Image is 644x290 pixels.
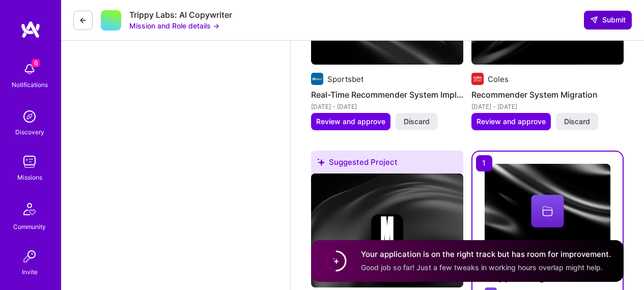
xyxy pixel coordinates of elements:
span: Discard [404,117,430,127]
img: bell [19,59,40,79]
i: icon SendLight [590,16,598,24]
div: Missions [17,172,42,183]
div: Suggested Project [311,151,463,178]
div: Invite [22,267,38,277]
h4: Recommender System Migration [471,88,624,101]
button: Discard [396,113,438,130]
span: Discard [564,117,590,127]
img: Company logo [311,73,323,85]
img: teamwork [19,152,40,172]
i: icon LeftArrowDark [79,16,87,24]
img: Company logo [371,214,404,247]
div: [DATE] - [DATE] [471,101,624,112]
img: Company logo [471,73,484,85]
button: Submit [584,11,632,29]
div: Notifications [12,79,48,90]
h4: Real-Time Recommender System Implementation [311,88,463,101]
button: Mission and Role details → [129,20,219,31]
span: Submit [590,15,626,25]
img: cover [485,164,610,258]
button: Review and approve [471,113,551,130]
button: Review and approve [311,113,390,130]
img: Invite [19,246,40,267]
div: null [584,11,632,29]
i: icon SuggestedTeams [317,158,325,166]
img: cover [311,173,463,287]
div: Community [13,221,46,232]
div: Discovery [15,127,44,137]
img: Community [17,197,42,221]
span: 6 [32,59,40,67]
img: discovery [19,106,40,127]
img: logo [20,20,41,39]
div: [DATE] - [DATE] [311,101,463,112]
h4: Your application is on the right track but has room for improvement. [361,249,611,260]
div: Sportsbet [327,74,363,84]
span: Review and approve [316,117,385,127]
button: Discard [556,113,598,130]
div: Coles [488,74,509,84]
span: Good job so far! Just a few tweaks in working hours overlap might help. [361,263,603,272]
span: Review and approve [477,117,546,127]
div: Trippy Labs: AI Copywriter [129,10,232,20]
